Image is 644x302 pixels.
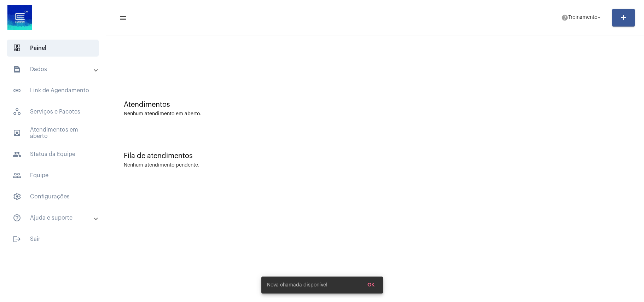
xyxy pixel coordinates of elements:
[7,40,99,57] span: Painel
[596,14,602,21] mat-icon: arrow_drop_down
[7,124,99,141] span: Atendimentos em aberto
[6,4,34,32] img: d4669ae0-8c07-2337-4f67-34b0df7f5ae4.jpeg
[13,171,21,180] mat-icon: sidenav icon
[4,209,106,226] mat-expansion-panel-header: sidenav iconAjuda e suporte
[7,103,99,120] span: Serviços e Pacotes
[568,15,597,20] span: Treinamento
[7,167,99,184] span: Equipe
[7,231,99,248] span: Sair
[13,65,21,74] mat-icon: sidenav icon
[367,283,375,288] span: OK
[7,82,99,99] span: Link de Agendamento
[13,108,21,116] span: sidenav icon
[13,44,21,52] span: sidenav icon
[13,129,21,137] mat-icon: sidenav icon
[362,279,380,291] button: OK
[124,152,626,160] div: Fila de atendimentos
[619,13,628,22] mat-icon: add
[124,111,626,117] div: Nenhum atendimento em aberto.
[267,281,327,289] span: Nova chamada disponível
[124,163,199,168] div: Nenhum atendimento pendente.
[7,146,99,163] span: Status da Equipe
[124,101,626,109] div: Atendimentos
[561,14,568,21] mat-icon: help
[13,214,21,222] mat-icon: sidenav icon
[7,188,99,205] span: Configurações
[13,65,94,74] mat-panel-title: Dados
[13,235,21,243] mat-icon: sidenav icon
[13,150,21,158] mat-icon: sidenav icon
[13,214,94,222] mat-panel-title: Ajuda e suporte
[119,14,126,22] mat-icon: sidenav icon
[13,192,21,201] span: sidenav icon
[4,61,106,78] mat-expansion-panel-header: sidenav iconDados
[557,11,607,25] button: Treinamento
[13,86,21,95] mat-icon: sidenav icon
